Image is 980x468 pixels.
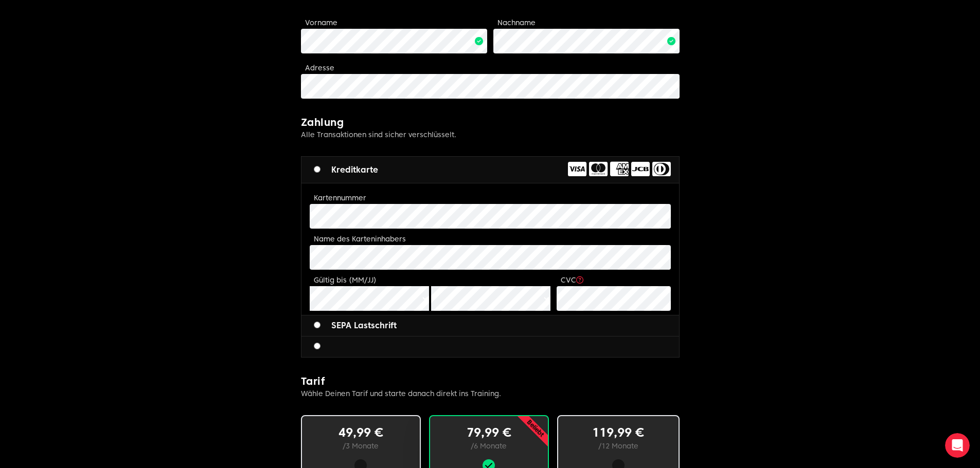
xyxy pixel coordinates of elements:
[561,276,583,284] label: CVC
[301,374,680,388] h2: Tarif
[314,276,377,284] label: Gültig bis (MM/JJ)
[314,194,366,202] label: Kartennummer
[575,441,662,451] p: / 12 Monate
[305,64,334,72] label: Adresse
[301,388,680,399] p: Wähle Deinen Tarif und starte danach direkt ins Training.
[318,424,403,441] p: 49,99 €
[575,424,662,441] p: 119,99 €
[318,441,403,451] p: / 3 Monate
[314,164,378,176] label: Kreditkarte
[305,18,337,27] label: Vorname
[945,433,970,458] iframe: Intercom live chat
[301,115,680,129] h2: Zahlung
[314,322,320,328] input: SEPA Lastschrift
[447,441,531,451] p: / 6 Monate
[497,18,536,27] label: Nachname
[314,235,406,243] label: Name des Karteninhabers
[447,424,531,441] p: 79,99 €
[314,320,397,332] label: SEPA Lastschrift
[314,166,320,173] input: Kreditkarte
[301,129,680,140] p: Alle Transaktionen sind sicher verschlüsselt.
